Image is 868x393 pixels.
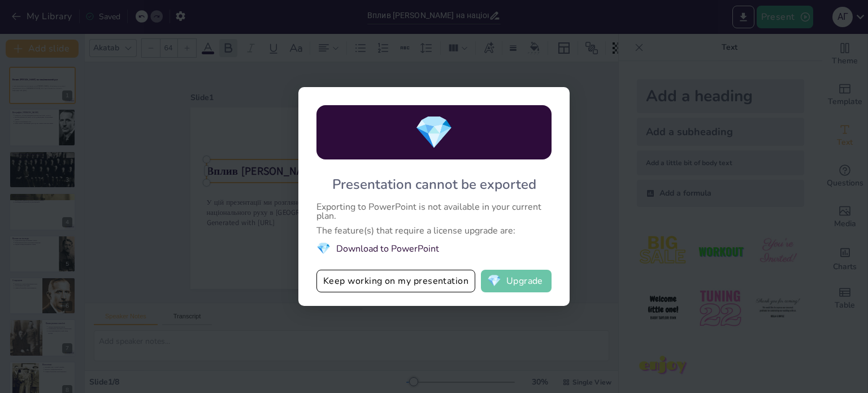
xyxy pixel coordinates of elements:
button: diamondUpgrade [481,270,552,292]
button: Keep working on my presentation [316,270,475,292]
span: diamond [487,275,501,287]
div: Presentation cannot be exported [332,175,536,193]
span: diamond [414,111,454,154]
div: The feature(s) that require a license upgrade are: [316,226,552,235]
div: Exporting to PowerPoint is not available in your current plan. [316,202,552,221]
span: diamond [316,241,331,256]
li: Download to PowerPoint [316,241,552,256]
